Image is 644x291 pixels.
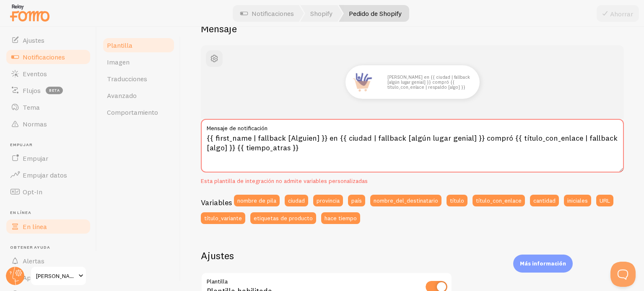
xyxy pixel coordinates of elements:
div: Más información [513,255,573,273]
button: título [447,195,467,206]
a: Opt-In [5,183,91,200]
font: Notificaciones [23,53,65,61]
button: título_con_enlace [473,195,525,206]
a: En línea [5,218,91,235]
font: Esta plantilla de integración no admite variables personalizadas [201,177,368,185]
a: Avanzado [102,87,175,104]
font: [PERSON_NAME] en {{ ciudad | fallback [algún lugar genial] }} compró {{ título_con_enlace | respa... [387,74,470,90]
font: Empujar [23,154,48,162]
font: Plantilla [107,41,132,49]
a: [PERSON_NAME] [30,266,87,286]
font: Empujar [10,142,33,147]
a: Plantilla [102,37,175,54]
font: Eventos [23,70,47,78]
button: provincia [313,195,343,206]
font: Mensaje [201,22,237,35]
button: ciudad [285,195,308,206]
font: Ajustes [23,36,44,44]
a: Empujar [5,150,91,167]
font: Imagen [107,58,130,66]
button: nombre_del_destinatario [370,195,441,206]
font: cantidad [533,197,556,204]
a: Empujar datos [5,167,91,183]
font: nombre_del_destinatario [374,197,438,204]
font: hace tiempo [325,214,357,222]
font: Flujos [23,86,41,95]
button: iniciales [564,195,591,206]
font: provincia [317,197,340,204]
a: Alertas [5,252,91,269]
font: En línea [23,222,47,231]
font: Traducciones [107,75,147,83]
a: Comportamiento [102,104,175,121]
button: nombre de pila [234,195,280,206]
a: Imagen [102,54,175,70]
button: título_variante [201,212,245,224]
font: etiquetas de producto [254,214,313,222]
font: Obtener ayuda [10,245,50,250]
font: Mensaje de notificación [207,124,267,132]
a: Eventos [5,65,91,82]
font: nombre de pila [237,197,276,204]
img: Fomo [347,67,377,97]
button: etiquetas de producto [250,212,316,224]
font: título_con_enlace [476,197,522,204]
font: Más información [520,260,566,267]
font: Tema [23,103,40,111]
font: Normas [23,120,47,128]
font: Variables [201,198,232,207]
font: Avanzado [107,91,137,100]
font: En línea [10,210,31,215]
font: Alertas [23,257,44,265]
button: cantidad [530,195,559,206]
a: Traducciones [102,70,175,87]
iframe: Ayuda Scout Beacon - Abierto [610,262,636,287]
font: título [450,197,464,204]
a: Notificaciones [5,49,91,65]
a: Tema [5,99,91,116]
a: Normas [5,116,91,132]
font: beta [49,88,60,93]
font: URL [600,197,610,204]
font: Ajustes [201,249,234,262]
font: país [351,197,362,204]
font: ciudad [288,197,305,204]
font: Opt-In [23,188,42,196]
a: Ajustes [5,32,91,49]
a: Flujos beta [5,82,91,99]
font: [PERSON_NAME] [36,272,79,280]
font: Comportamiento [107,108,158,116]
button: hace tiempo [321,212,360,224]
img: fomo-relay-logo-orange.svg [9,2,51,23]
font: iniciales [567,197,588,204]
font: título_variante [204,214,242,222]
button: URL [596,195,613,206]
button: país [348,195,365,206]
font: Empujar datos [23,171,67,179]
